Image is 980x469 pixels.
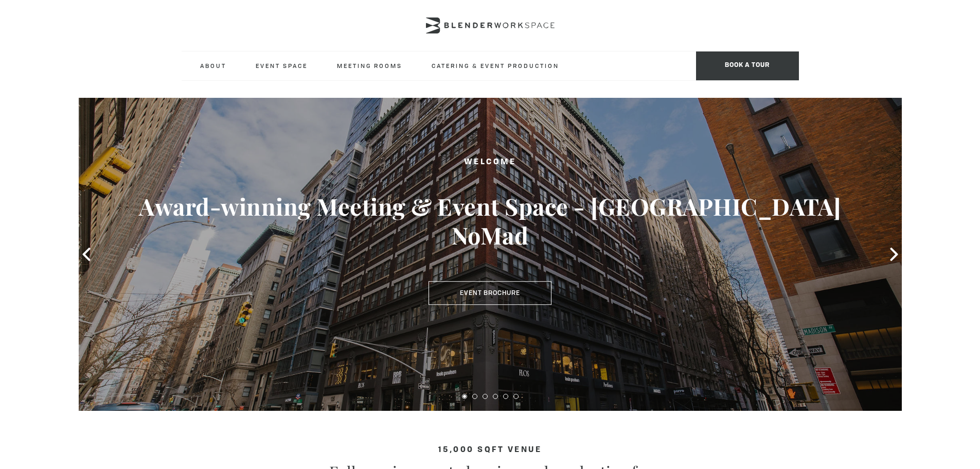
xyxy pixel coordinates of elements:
[423,51,567,80] a: Catering & Event Production
[247,51,316,80] a: Event Space
[192,51,235,80] a: About
[120,156,861,169] h2: Welcome
[429,281,551,305] a: Event Brochure
[329,51,411,80] a: Meeting Rooms
[182,446,799,455] h4: 15,000 sqft venue
[696,51,799,80] span: Book a tour
[120,192,861,250] h3: Award-winning Meeting & Event Space - [GEOGRAPHIC_DATA] NoMad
